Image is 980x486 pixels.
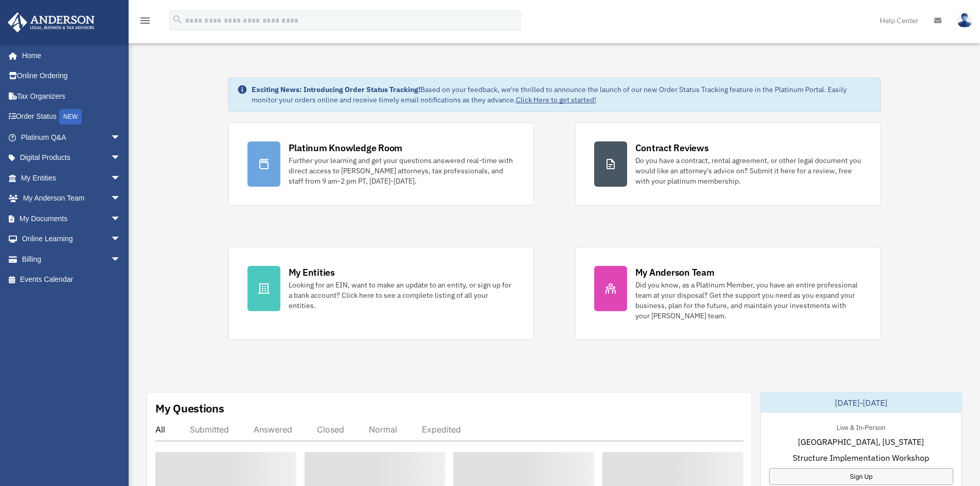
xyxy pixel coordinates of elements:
[422,424,461,435] div: Expedited
[957,13,972,28] img: User Pic
[111,168,131,189] span: arrow_drop_down
[190,424,229,435] div: Submitted
[575,247,881,340] a: My Anderson Team Did you know, as a Platinum Member, you have an entire professional team at your...
[575,122,881,206] a: Contract Reviews Do you have a contract, rental agreement, or other legal document you would like...
[828,421,894,432] div: Live & In-Person
[252,85,420,94] strong: Exciting News: Introducing Order Status Tracking!
[7,86,136,106] a: Tax Organizers
[798,436,924,448] span: [GEOGRAPHIC_DATA], [US_STATE]
[139,18,151,27] a: menu
[111,208,131,229] span: arrow_drop_down
[7,168,136,188] a: My Entitiesarrow_drop_down
[289,266,335,279] div: My Entities
[7,229,136,249] a: Online Learningarrow_drop_down
[111,229,131,250] span: arrow_drop_down
[111,249,131,270] span: arrow_drop_down
[289,280,515,311] div: Looking for an EIN, want to make an update to an entity, or sign up for a bank account? Click her...
[111,148,131,169] span: arrow_drop_down
[793,452,929,464] span: Structure Implementation Workshop
[254,424,292,435] div: Answered
[7,148,136,168] a: Digital Productsarrow_drop_down
[769,468,953,485] a: Sign Up
[7,249,136,269] a: Billingarrow_drop_down
[289,155,515,186] div: Further your learning and get your questions answered real-time with direct access to [PERSON_NAM...
[111,127,131,148] span: arrow_drop_down
[155,424,165,435] div: All
[635,280,862,321] div: Did you know, as a Platinum Member, you have an entire professional team at your disposal? Get th...
[635,141,709,154] div: Contract Reviews
[139,14,151,27] i: menu
[59,109,82,124] div: NEW
[369,424,397,435] div: Normal
[317,424,344,435] div: Closed
[7,269,136,290] a: Events Calendar
[228,122,534,206] a: Platinum Knowledge Room Further your learning and get your questions answered real-time with dire...
[252,84,872,105] div: Based on your feedback, we're thrilled to announce the launch of our new Order Status Tracking fe...
[228,247,534,340] a: My Entities Looking for an EIN, want to make an update to an entity, or sign up for a bank accoun...
[111,188,131,209] span: arrow_drop_down
[516,95,596,104] a: Click Here to get started!
[172,14,183,25] i: search
[7,127,136,148] a: Platinum Q&Aarrow_drop_down
[289,141,403,154] div: Platinum Knowledge Room
[7,208,136,229] a: My Documentsarrow_drop_down
[155,401,224,416] div: My Questions
[7,66,136,86] a: Online Ordering
[7,106,136,128] a: Order StatusNEW
[7,188,136,209] a: My Anderson Teamarrow_drop_down
[761,392,961,413] div: [DATE]-[DATE]
[635,155,862,186] div: Do you have a contract, rental agreement, or other legal document you would like an attorney's ad...
[5,12,98,32] img: Anderson Advisors Platinum Portal
[635,266,715,279] div: My Anderson Team
[7,45,131,66] a: Home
